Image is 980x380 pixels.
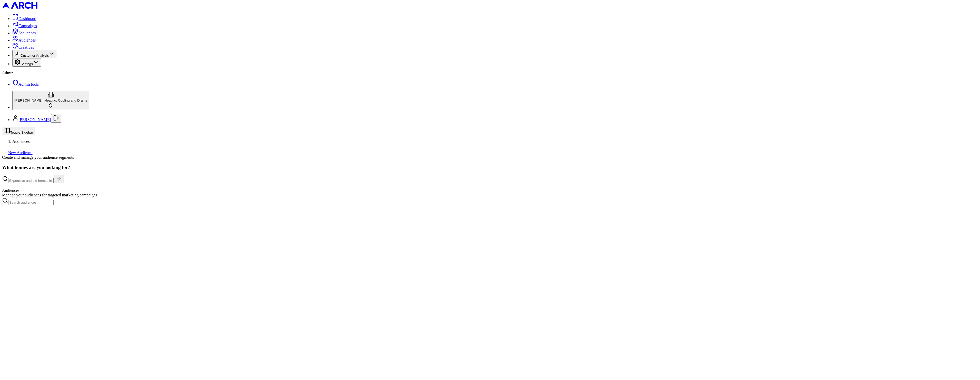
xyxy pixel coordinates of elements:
[2,188,978,193] div: Audiences
[12,45,34,49] a: Creatives
[12,58,41,67] button: Settings
[12,82,39,86] a: Admin tools
[2,71,978,75] div: Admin
[8,200,54,205] input: Search audiences...
[12,31,36,35] a: Sequences
[18,16,36,21] span: Dashboard
[18,45,34,49] span: Creatives
[8,178,54,183] input: Expensive and old homes in greater SF Bay Area
[12,24,37,28] a: Campaigns
[10,131,33,134] span: Toggle Sidebar
[2,165,978,170] h3: What homes are you looking for?
[12,139,30,144] span: Audiences
[18,82,39,86] span: Admin tools
[2,127,35,135] button: Toggle Sidebar
[21,54,49,57] span: Customer Analysis
[2,193,978,197] div: Manage your audiences for targeted marketing campaigns
[12,16,36,21] a: Dashboard
[18,117,51,122] a: [PERSON_NAME]
[21,62,33,66] span: Settings
[12,50,57,58] button: Customer Analysis
[12,91,89,110] button: [PERSON_NAME], Heating, Cooling and Drains
[18,31,36,35] span: Sequences
[2,155,978,160] div: Create and manage your audience segments
[18,38,36,42] span: Audiences
[18,24,37,28] span: Campaigns
[14,98,87,102] span: [PERSON_NAME], Heating, Cooling and Drains
[2,151,33,155] a: New Audience
[12,38,36,42] a: Audiences
[2,139,978,144] nav: breadcrumb
[51,114,61,123] button: Log out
